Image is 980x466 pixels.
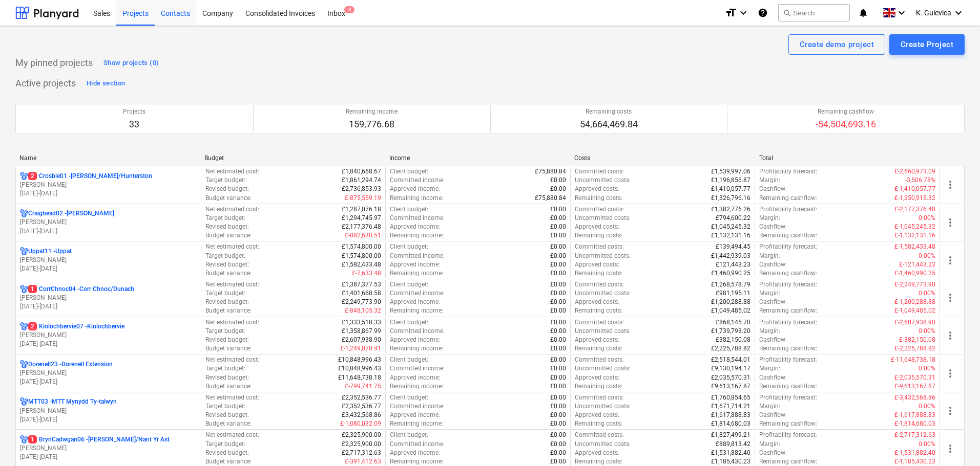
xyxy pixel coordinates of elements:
[711,223,750,231] p: £1,045,245.32
[575,364,631,373] p: Uncommitted costs :
[390,298,440,306] p: Approved income :
[759,393,817,402] p: Profitability forecast :
[390,356,428,364] p: Client budget :
[759,231,817,240] p: Remaining cashflow :
[944,179,956,191] span: more_vert
[342,223,381,231] p: £2,177,376.48
[390,231,443,240] p: Remaining income :
[716,289,750,298] p: £981,195.11
[123,118,145,130] p: 33
[899,336,935,344] p: £-382,150.08
[390,223,440,231] p: Approved income :
[550,214,566,223] p: £0.00
[905,176,935,185] p: -3,506.78%
[205,269,252,278] p: Budget variance :
[919,402,935,411] p: 0.00%
[28,360,113,369] p: Dorenell23 - Dorenell Extension
[919,327,935,336] p: 0.00%
[759,327,780,336] p: Margin :
[390,318,428,327] p: Client budget :
[28,209,114,218] p: Craighead02 - [PERSON_NAME]
[205,185,249,193] p: Revised budget :
[895,7,908,19] i: keyboard_arrow_down
[711,373,750,382] p: £2,035,570.31
[550,402,566,411] p: £0.00
[759,306,817,315] p: Remaining cashflow :
[390,242,428,251] p: Client budget :
[894,185,935,193] p: £-1,410,057.77
[575,356,624,364] p: Committed costs :
[788,34,885,55] button: Create demo project
[535,194,566,203] p: £75,880.84
[346,118,398,130] p: 159,776.68
[390,364,445,373] p: Committed income :
[205,231,252,240] p: Budget variance :
[205,336,249,344] p: Revised budget :
[342,289,381,298] p: £1,401,668.58
[390,393,428,402] p: Client budget :
[919,364,935,373] p: 0.00%
[759,280,817,289] p: Profitability forecast :
[711,393,750,402] p: £1,760,854.65
[759,185,787,193] p: Cashflow :
[342,280,381,289] p: £1,387,377.53
[20,218,197,227] p: [PERSON_NAME]
[550,318,566,327] p: £0.00
[711,185,750,193] p: £1,410,057.77
[20,331,197,340] p: [PERSON_NAME]
[205,402,245,411] p: Target budget :
[205,280,259,289] p: Net estimated cost :
[944,292,956,304] span: more_vert
[535,167,566,176] p: £75,880.84
[205,260,249,269] p: Revised budget :
[338,364,381,373] p: £10,848,996.43
[952,7,965,19] i: keyboard_arrow_down
[390,194,443,203] p: Remaining income :
[205,176,245,185] p: Target budget :
[944,329,956,342] span: more_vert
[205,344,252,353] p: Budget variance :
[759,336,787,344] p: Cashflow :
[711,356,750,364] p: £2,518,544.01
[944,405,956,417] span: more_vert
[345,382,381,391] p: £-799,741.75
[759,344,817,353] p: Remaining cashflow :
[342,252,381,260] p: £1,574,800.00
[205,167,259,176] p: Net estimated cost :
[550,252,566,260] p: £0.00
[575,205,624,214] p: Committed costs :
[19,154,196,162] div: Name
[28,397,117,406] p: MTT03 - MTT Mynydd Ty-talwyn
[20,264,197,273] p: [DATE] - [DATE]
[759,356,817,364] p: Profitability forecast :
[889,34,965,55] button: Create Project
[894,194,935,203] p: £-1,250,915.32
[759,364,780,373] p: Margin :
[28,285,134,294] p: CorrChnoc04 - Corr Chnoc/Dunach
[575,318,624,327] p: Committed costs :
[759,223,787,231] p: Cashflow :
[390,260,440,269] p: Approved income :
[858,7,868,19] i: notifications
[778,4,850,21] button: Search
[550,344,566,353] p: £0.00
[101,55,161,71] button: Show projects (0)
[390,344,443,353] p: Remaining income :
[759,205,817,214] p: Profitability forecast :
[550,231,566,240] p: £0.00
[580,118,638,130] p: 54,664,469.84
[759,214,780,223] p: Margin :
[575,167,624,176] p: Committed costs :
[575,176,631,185] p: Uncommitted costs :
[550,280,566,289] p: £0.00
[575,373,619,382] p: Approved costs :
[205,373,249,382] p: Revised budget :
[711,382,750,391] p: £9,613,167.87
[205,194,252,203] p: Budget variance :
[575,260,619,269] p: Approved costs :
[759,402,780,411] p: Margin :
[894,242,935,251] p: £-1,582,433.48
[20,209,28,218] div: Project has multi currencies enabled
[575,280,624,289] p: Committed costs :
[759,176,780,185] p: Margin :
